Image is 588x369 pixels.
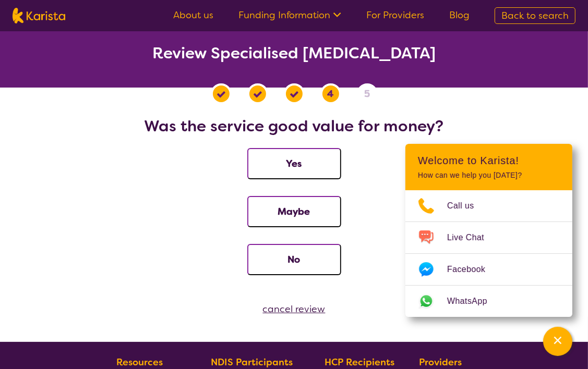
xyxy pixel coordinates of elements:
h2: Welcome to Karista! [418,154,560,167]
span: 5 [364,86,370,102]
button: Channel Menu [543,327,572,356]
a: About us [173,9,213,21]
span: Facebook [447,262,498,277]
b: Providers [419,356,462,368]
h2: Was the service good value for money? [13,117,575,136]
p: How can we help you [DATE]? [418,171,560,180]
span: WhatsApp [447,293,500,309]
span: Call us [447,198,487,214]
a: Back to search [495,7,575,24]
a: Web link opens in a new tab. [405,286,572,317]
a: For Providers [366,9,424,21]
div: Channel Menu [405,144,572,317]
h2: Review Specialised [MEDICAL_DATA] [13,44,575,63]
a: Blog [449,9,470,21]
button: Yes [247,148,341,179]
img: Karista logo [13,8,65,23]
ul: Choose channel [405,190,572,317]
b: HCP Recipients [325,356,394,368]
span: 4 [328,86,334,102]
b: NDIS Participants [211,356,293,368]
a: Funding Information [238,9,341,21]
span: Back to search [501,9,569,22]
b: Resources [116,356,163,368]
span: Live Chat [447,230,497,245]
button: Maybe [247,196,341,227]
button: No [247,244,341,275]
